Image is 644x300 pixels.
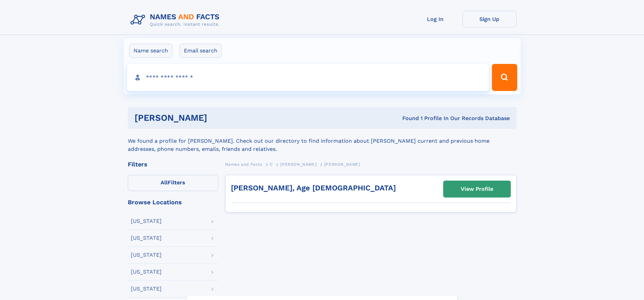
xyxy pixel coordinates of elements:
img: Logo Names and Facts [128,11,225,29]
a: [PERSON_NAME], Age [DEMOGRAPHIC_DATA] [231,184,396,192]
a: Names and Facts [225,160,262,168]
div: [US_STATE] [131,252,162,258]
a: Sign Up [462,11,517,27]
a: Log In [408,11,462,27]
div: View Profile [461,181,493,197]
span: C [270,162,273,167]
div: [US_STATE] [131,269,162,275]
a: [PERSON_NAME] [280,160,316,168]
label: Filters [128,175,218,191]
button: Search Button [492,64,517,91]
div: [US_STATE] [131,286,162,292]
span: [PERSON_NAME] [280,162,316,167]
div: Filters [128,161,218,167]
a: C [270,160,273,168]
label: Name search [129,44,172,58]
div: [US_STATE] [131,218,162,224]
div: Found 1 Profile In Our Records Database [305,115,510,122]
label: Email search [180,44,222,58]
div: [US_STATE] [131,235,162,241]
span: All [161,179,168,186]
h1: [PERSON_NAME] [135,114,305,122]
a: View Profile [444,181,510,197]
span: [PERSON_NAME] [324,162,360,167]
input: search input [127,64,489,91]
div: We found a profile for [PERSON_NAME]. Check out our directory to find information about [PERSON_N... [128,129,517,153]
div: Browse Locations [128,199,218,205]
